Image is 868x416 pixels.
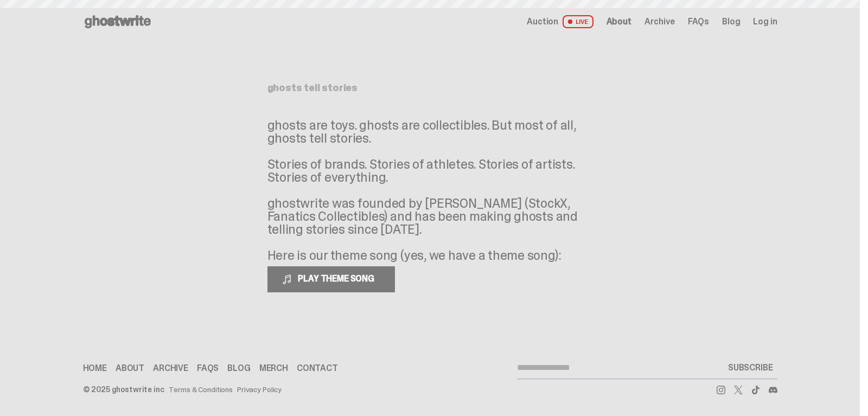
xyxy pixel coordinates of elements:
[297,364,338,373] a: Contact
[227,364,250,373] a: Blog
[722,17,740,26] a: Blog
[197,364,219,373] a: FAQs
[267,119,593,262] p: ghosts are toys. ghosts are collectibles. But most of all, ghosts tell stories. Stories of brands...
[237,386,282,393] a: Privacy Policy
[563,15,593,28] span: LIVE
[724,357,777,379] button: SUBSCRIBE
[607,17,631,26] a: About
[169,386,233,393] a: Terms & Conditions
[116,364,144,373] a: About
[153,364,188,373] a: Archive
[753,17,777,26] a: Log in
[293,273,381,284] span: PLAY THEME SONG
[259,364,288,373] a: Merch
[688,17,709,26] a: FAQs
[267,83,593,93] h1: ghosts tell stories
[644,17,675,26] a: Archive
[527,17,558,26] span: Auction
[527,15,593,28] a: Auction LIVE
[267,266,395,292] button: PLAY THEME SONG
[83,364,107,373] a: Home
[83,386,164,393] div: © 2025 ghostwrite inc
